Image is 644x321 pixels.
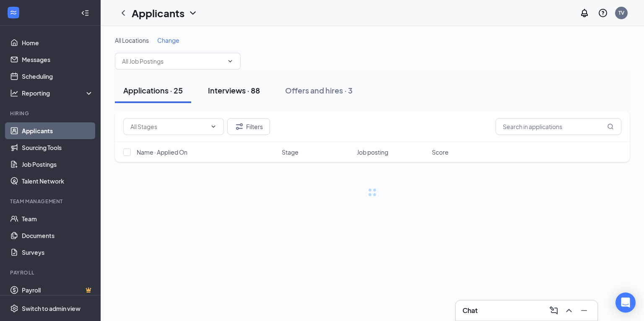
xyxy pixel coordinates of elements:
span: Change [157,36,179,44]
svg: MagnifyingGlass [607,123,614,130]
svg: Collapse [81,9,89,17]
svg: Notifications [579,8,589,18]
a: Applicants [22,122,93,139]
svg: ChevronUp [564,305,574,316]
svg: QuestionInfo [598,8,608,18]
a: Talent Network [22,173,93,189]
svg: Filter [234,122,244,132]
svg: ChevronDown [210,123,217,130]
svg: ChevronDown [227,58,234,65]
a: Sourcing Tools [22,139,93,156]
div: TV [618,9,624,16]
a: Documents [22,227,93,244]
button: ChevronUp [562,304,576,317]
button: Minimize [577,304,591,317]
span: Score [432,148,449,156]
input: All Job Postings [122,57,223,66]
input: All Stages [130,122,207,131]
svg: ComposeMessage [549,305,559,316]
button: ComposeMessage [547,304,561,317]
span: All Locations [115,36,149,44]
a: Scheduling [22,68,93,85]
a: Messages [22,51,93,68]
div: Offers and hires · 3 [285,85,353,96]
span: Job posting [357,148,388,156]
span: Stage [282,148,299,156]
button: Filter Filters [227,118,270,135]
a: Job Postings [22,156,93,173]
a: Team [22,210,93,227]
div: Reporting [22,89,94,97]
div: Interviews · 88 [208,85,260,96]
span: Name · Applied On [137,148,187,156]
svg: WorkstreamLogo [9,8,18,17]
svg: Settings [10,304,18,313]
h1: Applicants [132,6,184,20]
div: Payroll [10,269,92,276]
svg: ChevronDown [188,8,198,18]
a: Surveys [22,244,93,261]
svg: ChevronLeft [118,8,128,18]
div: Open Intercom Messenger [615,293,636,313]
svg: Minimize [579,305,589,316]
a: Home [22,34,93,51]
h3: Chat [462,306,478,315]
div: Hiring [10,110,92,117]
input: Search in applications [496,118,621,135]
div: Switch to admin view [22,304,80,313]
div: Applications · 25 [123,85,183,96]
a: PayrollCrown [22,282,93,298]
svg: Analysis [10,89,18,97]
div: Team Management [10,198,92,205]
